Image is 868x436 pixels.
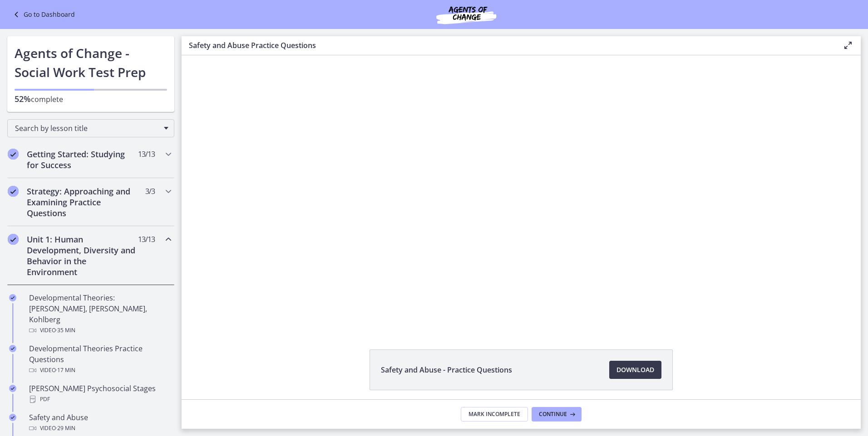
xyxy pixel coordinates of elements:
[11,9,75,20] a: Go to Dashboard
[8,186,19,197] i: Completed
[7,119,174,137] div: Search by lesson title
[609,361,661,379] a: Download
[56,423,75,434] span: · 29 min
[138,234,155,245] span: 13 / 13
[8,149,19,160] i: Completed
[539,411,567,418] span: Continue
[29,412,171,434] div: Safety and Abuse
[189,40,828,51] h3: Safety and Abuse Practice Questions
[532,407,582,421] button: Continue
[29,394,171,405] div: PDF
[145,186,155,197] span: 3 / 3
[27,149,138,170] h2: Getting Started: Studying for Success
[29,383,171,405] div: [PERSON_NAME] Psychosocial Stages
[15,93,167,105] p: complete
[29,423,171,434] div: Video
[138,149,155,160] span: 13 / 13
[56,325,75,336] span: · 35 min
[461,407,528,421] button: Mark Incomplete
[9,294,16,301] i: Completed
[8,234,19,245] i: Completed
[29,365,171,376] div: Video
[412,4,521,25] img: Agents of Change
[9,345,16,352] i: Completed
[182,55,861,329] iframe: Video Lesson
[29,292,171,336] div: Developmental Theories: [PERSON_NAME], [PERSON_NAME], Kohlberg
[469,411,520,418] span: Mark Incomplete
[9,385,16,392] i: Completed
[27,234,138,277] h2: Unit 1: Human Development, Diversity and Behavior in the Environment
[9,414,16,421] i: Completed
[27,186,138,218] h2: Strategy: Approaching and Examining Practice Questions
[381,364,512,375] span: Safety and Abuse - Practice Questions
[56,365,75,376] span: · 17 min
[15,44,167,82] h1: Agents of Change - Social Work Test Prep
[616,364,654,375] span: Download
[29,325,171,336] div: Video
[15,123,159,133] span: Search by lesson title
[15,93,31,104] span: 52%
[29,343,171,376] div: Developmental Theories Practice Questions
